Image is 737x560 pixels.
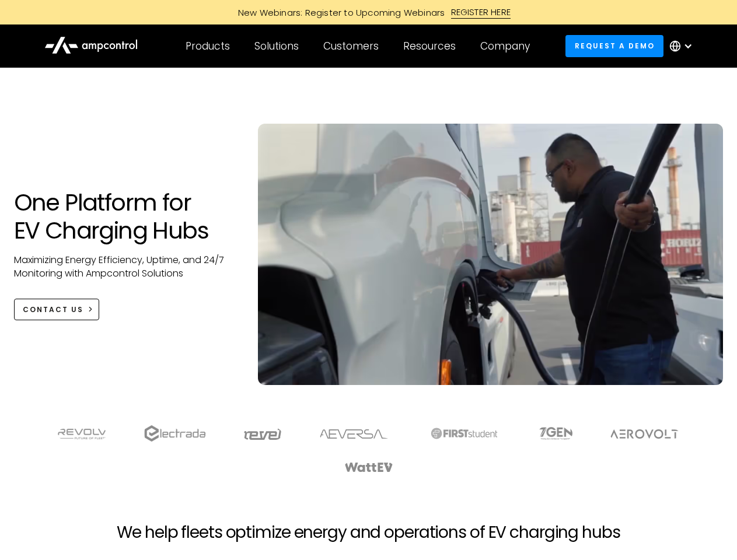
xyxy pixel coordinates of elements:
[323,40,379,52] div: Customers
[14,299,100,320] a: CONTACT US
[226,6,451,19] div: New Webinars: Register to Upcoming Webinars
[451,6,511,19] div: REGISTER HERE
[610,429,679,439] img: Aerovolt Logo
[344,463,393,472] img: WattEV logo
[14,254,235,280] p: Maximizing Energy Efficiency, Uptime, and 24/7 Monitoring with Ampcontrol Solutions
[254,40,299,52] div: Solutions
[565,35,663,57] a: Request a demo
[403,40,456,52] div: Resources
[23,304,83,315] div: CONTACT US
[14,188,235,244] h1: One Platform for EV Charging Hubs
[117,523,620,542] h2: We help fleets optimize energy and operations of EV charging hubs
[144,425,205,442] img: electrada logo
[106,6,631,19] a: New Webinars: Register to Upcoming WebinarsREGISTER HERE
[186,40,230,52] div: Products
[480,40,530,52] div: Company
